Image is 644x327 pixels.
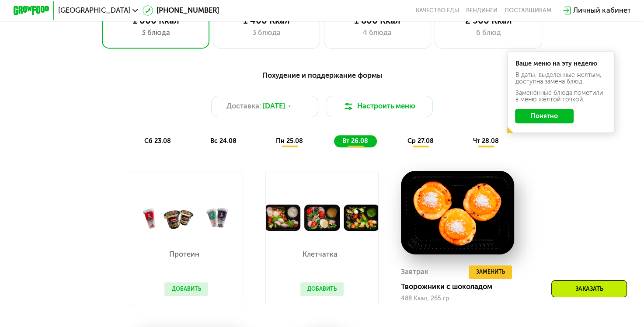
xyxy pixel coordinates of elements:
a: Вендинги [466,7,498,14]
div: В даты, выделенные желтым, доступна замена блюд. [515,72,606,85]
span: Доставка: [226,101,261,112]
div: 4 блюда [333,28,422,38]
div: 3 блюда [111,28,200,38]
span: Заменить [476,268,505,276]
button: Добавить [164,282,208,296]
div: Завтрак [401,265,428,279]
button: Понятно [515,109,574,123]
div: Творожники с шоколадом [401,282,522,291]
div: 6 блюд [444,28,533,38]
a: Качество еды [416,7,459,14]
div: Заменённые блюда пометили в меню жёлтой точкой. [515,90,606,103]
div: Похудение и поддержание формы [57,70,587,81]
div: 3 блюда [222,28,311,38]
p: Протеин [164,251,204,258]
span: [GEOGRAPHIC_DATA] [58,7,130,14]
span: пн 25.08 [276,137,303,145]
span: сб 23.08 [144,137,171,145]
div: поставщикам [505,7,551,14]
p: Клетчатка [300,251,340,258]
span: вс 24.08 [210,137,237,145]
div: Личный кабинет [573,5,630,16]
button: Заменить [469,265,512,279]
div: 488 Ккал, 265 гр [401,295,514,302]
div: Заказать [551,280,627,297]
a: [PHONE_NUMBER] [143,5,219,16]
button: Добавить [300,282,344,296]
button: Настроить меню [326,96,433,117]
span: чт 28.08 [473,137,499,145]
div: Ваше меню на эту неделю [515,61,606,67]
span: ср 27.08 [407,137,434,145]
span: вт 26.08 [342,137,368,145]
span: [DATE] [263,101,285,112]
